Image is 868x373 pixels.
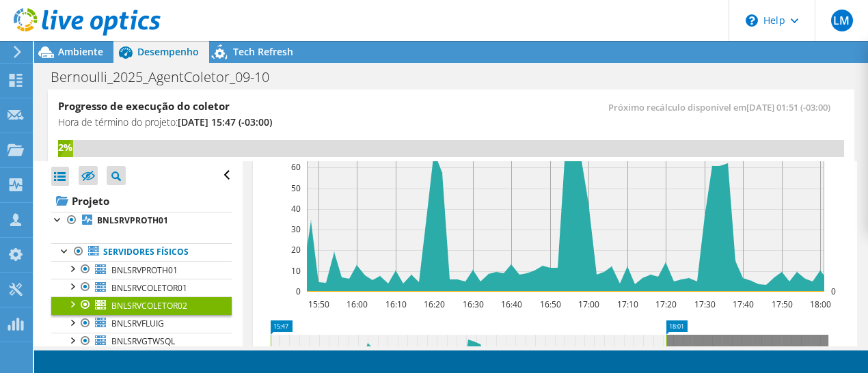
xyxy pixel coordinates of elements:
[137,45,199,58] span: Desempenho
[291,223,301,235] text: 30
[347,299,368,310] text: 16:00
[608,101,837,113] span: Próximo recálculo disponível em
[463,299,484,310] text: 16:30
[831,286,836,297] text: 0
[58,115,272,130] h4: Hora de término do projeto:
[97,215,168,226] b: BNLSRVPROTH01
[51,261,232,279] a: BNLSRVPROTH01
[655,299,677,310] text: 17:20
[291,161,301,173] text: 60
[540,299,561,310] text: 16:50
[111,335,175,347] span: BNLSRVGTWSQL
[111,300,187,312] span: BNLSRVCOLETOR02
[733,299,754,310] text: 17:40
[51,296,232,314] a: BNLSRVCOLETOR02
[58,140,73,155] div: 2%
[291,203,301,215] text: 40
[111,282,187,294] span: BNLSRVCOLETOR01
[233,45,293,58] span: Tech Refresh
[51,315,232,333] a: BNLSRVFLUIG
[291,244,301,255] text: 20
[58,45,103,58] span: Ambiente
[308,299,329,310] text: 15:50
[694,299,716,310] text: 17:30
[424,299,445,310] text: 16:20
[51,190,232,212] a: Projeto
[111,264,178,276] span: BNLSRVPROTH01
[111,318,164,329] span: BNLSRVFLUIG
[578,299,599,310] text: 17:00
[772,299,793,310] text: 17:50
[44,70,290,85] h1: Bernoulli_2025_AgentColetor_09-10
[51,279,232,296] a: BNLSRVCOLETOR01
[51,333,232,350] a: BNLSRVGTWSQL
[291,182,301,194] text: 50
[501,299,522,310] text: 16:40
[178,115,272,128] span: [DATE] 15:47 (-03:00)
[51,212,232,230] a: BNLSRVPROTH01
[51,243,232,261] a: Servidores físicos
[296,286,301,297] text: 0
[291,265,301,277] text: 10
[617,299,638,310] text: 17:10
[385,299,407,310] text: 16:10
[746,101,830,113] span: [DATE] 01:51 (-03:00)
[810,299,831,310] text: 18:00
[746,14,758,27] svg: \n
[831,10,853,31] span: LM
